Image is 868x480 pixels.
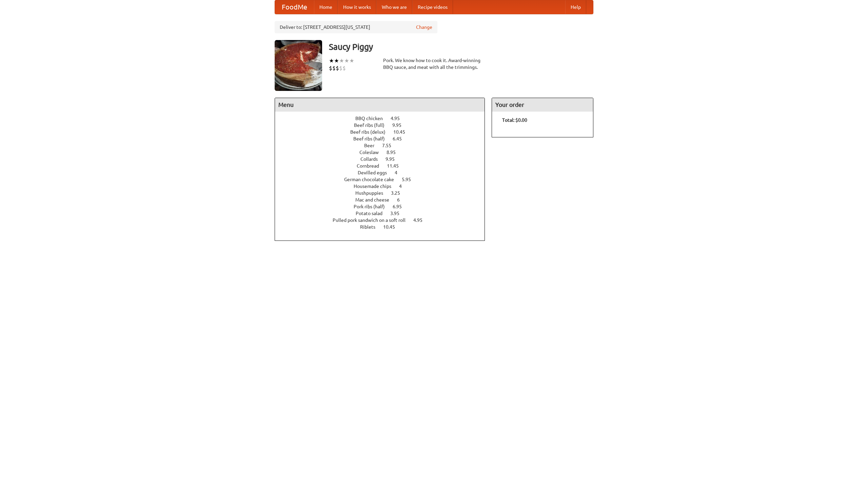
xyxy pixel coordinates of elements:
a: Change [416,24,432,31]
a: Riblets 10.45 [360,224,408,230]
span: Cornbread [357,163,386,169]
span: 4.95 [391,116,407,121]
span: Collards [360,156,384,162]
li: $ [339,64,342,72]
a: How it works [338,0,376,14]
img: angular.jpg [275,40,322,91]
li: $ [342,64,346,72]
li: $ [332,64,336,72]
span: 4.95 [413,217,429,223]
span: 3.95 [390,211,406,216]
li: ★ [334,57,339,64]
span: Hushpuppies [355,190,390,196]
span: Potato salad [356,211,389,216]
span: 3.25 [391,190,407,196]
a: Housemade chips 4 [354,184,414,189]
div: Pork. We know how to cook it. Award-winning BBQ sauce, and meat with all the trimmings. [383,57,485,71]
span: Mac and cheese [355,197,396,203]
a: FoodMe [275,0,314,14]
a: Devilled eggs 4 [358,170,410,175]
div: Deliver to: [STREET_ADDRESS][US_STATE] [275,21,437,33]
a: Who we are [376,0,412,14]
a: Cornbread 11.45 [357,163,411,169]
a: Pork ribs (half) 6.95 [354,204,414,209]
span: 10.45 [383,224,402,230]
span: 9.95 [392,122,408,128]
span: Coleslaw [359,150,386,155]
li: ★ [339,57,344,64]
b: Total: $0.00 [502,117,527,123]
li: $ [336,64,339,72]
span: BBQ chicken [355,116,390,121]
li: ★ [329,57,334,64]
span: 7.55 [382,143,398,148]
a: Home [314,0,338,14]
a: Recipe videos [412,0,453,14]
a: Beef ribs (half) 6.45 [353,136,414,141]
a: Hushpuppies 3.25 [355,190,413,196]
li: ★ [349,57,354,64]
a: Pulled pork sandwich on a soft roll 4.95 [333,217,435,223]
a: Beer 7.55 [364,143,404,148]
span: Pork ribs (half) [354,204,392,209]
span: 5.95 [402,177,418,182]
a: Collards 9.95 [360,156,407,162]
a: Mac and cheese 6 [355,197,412,203]
span: 6.45 [393,136,409,141]
span: 9.95 [386,156,401,162]
span: 11.45 [387,163,406,169]
li: ★ [344,57,349,64]
span: Beef ribs (delux) [350,129,392,135]
span: 10.45 [393,129,412,135]
h3: Saucy Piggy [329,40,593,54]
a: BBQ chicken 4.95 [355,116,412,121]
span: Pulled pork sandwich on a soft roll [333,217,412,223]
span: 6 [397,197,407,203]
li: $ [329,64,332,72]
span: Beef ribs (full) [354,122,391,128]
a: Help [565,0,586,14]
span: 4 [399,184,409,189]
span: 6.95 [393,204,409,209]
span: Housemade chips [354,184,398,189]
h4: Menu [275,98,485,112]
a: Beef ribs (full) 9.95 [354,122,414,128]
a: Coleslaw 8.95 [359,150,408,155]
a: German chocolate cake 5.95 [344,177,423,182]
span: German chocolate cake [344,177,401,182]
span: 8.95 [387,150,402,155]
span: Beer [364,143,381,148]
span: Beef ribs (half) [353,136,392,141]
h4: Your order [492,98,593,112]
a: Beef ribs (delux) 10.45 [350,129,418,135]
span: Riblets [360,224,382,230]
span: 4 [395,170,404,175]
a: Potato salad 3.95 [356,211,412,216]
span: Devilled eggs [358,170,394,175]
